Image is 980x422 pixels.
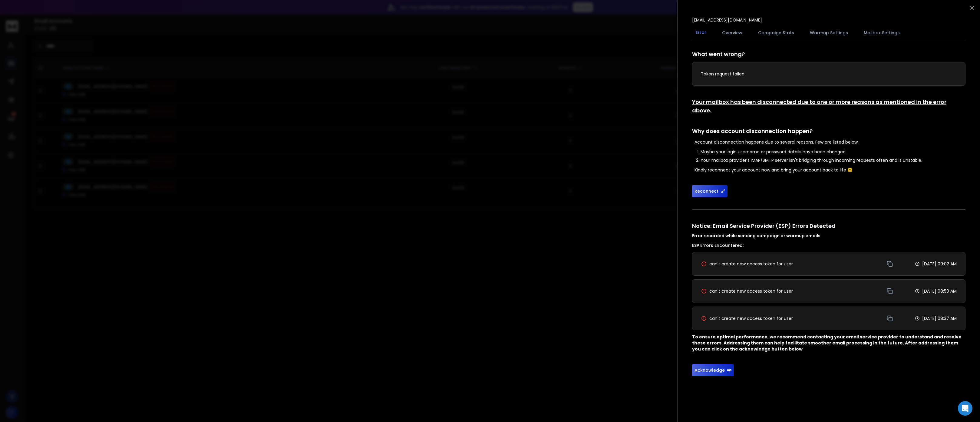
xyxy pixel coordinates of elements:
[701,149,965,155] li: Maybe your login username or password details have been changed.
[958,401,972,416] div: Open Intercom Messenger
[860,26,903,39] button: Mailbox Settings
[695,139,965,145] p: Account disconnection happens due to several reasons. Few are listed below:
[695,167,965,173] p: Kindly reconnect your account now and bring your account back to life 😄
[718,26,746,39] button: Overview
[922,315,957,321] p: [DATE] 08:37 AM
[709,261,793,267] span: can't create new access token for user
[692,17,762,23] p: [EMAIL_ADDRESS][DOMAIN_NAME]
[692,364,734,376] button: Acknowledge
[701,157,965,163] li: Your mailbox provider's IMAP/SMTP server isn't bridging through incoming requests often and is un...
[692,98,965,115] h1: Your mailbox has been disconnected due to one or more reasons as mentioned in the error above.
[692,222,965,239] h1: Notice: Email Service Provider (ESP) Errors Detected
[709,288,793,294] span: can't create new access token for user
[692,185,728,197] button: Reconnect
[692,127,965,135] h1: Why does account disconnection happen?
[922,261,957,267] p: [DATE] 09:02 AM
[692,26,710,40] button: Error
[806,26,852,39] button: Warmup Settings
[692,233,965,239] h4: Error recorded while sending campaign or warmup emails
[754,26,798,39] button: Campaign Stats
[692,334,965,352] p: To ensure optimal performance, we recommend contacting your email service provider to understand ...
[709,315,793,321] span: can't create new access token for user
[692,242,965,248] h3: ESP Errors Encountered:
[692,50,965,58] h1: What went wrong?
[922,288,957,294] p: [DATE] 08:50 AM
[701,71,957,77] p: Token request failed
